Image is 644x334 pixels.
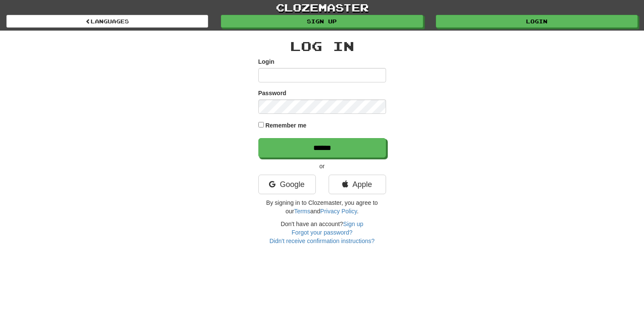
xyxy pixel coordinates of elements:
p: By signing in to Clozemaster, you agree to our and . [258,198,386,215]
a: Login [436,15,638,28]
a: Google [258,175,316,194]
h2: Log In [258,39,386,53]
p: or [258,162,386,170]
a: Languages [6,15,208,28]
a: Terms [294,208,310,215]
a: Sign up [343,221,363,227]
label: Password [258,89,286,97]
a: Apple [329,175,386,194]
label: Login [258,57,275,66]
div: Don't have an account? [258,220,386,245]
a: Forgot your password? [292,229,352,236]
a: Didn't receive confirmation instructions? [269,238,375,244]
label: Remember me [265,121,306,130]
a: Privacy Policy [320,208,357,215]
a: Sign up [221,15,423,28]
